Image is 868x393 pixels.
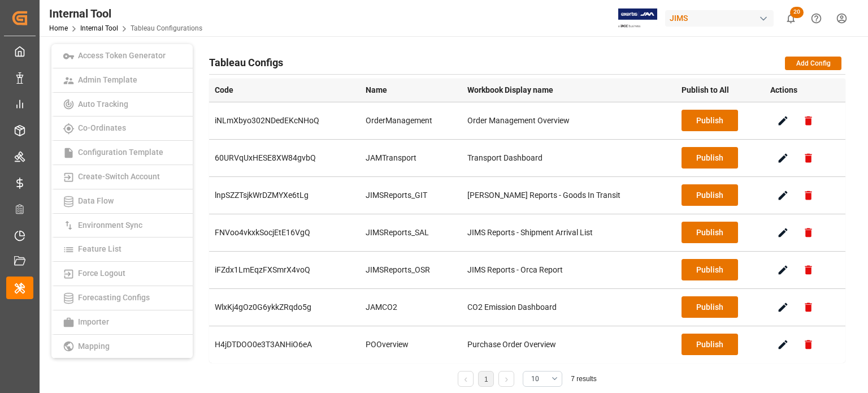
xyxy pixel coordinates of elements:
a: 1 [484,375,488,383]
a: Environment Sync [51,214,193,238]
a: Access Token Generator [51,44,193,68]
a: Configuration Template [51,141,193,165]
button: Publish [682,222,738,243]
span: Access Token Generator [75,51,169,60]
span: Co-Ordinates [75,123,129,132]
div: JIMS [665,10,774,27]
span: Feature List [75,244,125,253]
a: Home [49,24,68,32]
th: Name [360,79,462,102]
button: Publish [682,259,738,280]
button: open menu [523,371,562,387]
a: Co-Ordinates [51,116,193,141]
span: Force Logout [75,269,129,278]
td: lnpSZZTsjkWrDZMYXe6tLg [209,176,360,214]
button: Publish [682,184,738,206]
a: Data Flow [51,189,193,214]
li: 1 [478,371,494,387]
td: JAMCO2 [360,288,462,326]
td: WlxKj4gOz0G6ykkZRqdo5g [209,288,360,326]
li: Previous Page [458,371,474,387]
li: Next Page [498,371,514,387]
button: Publish [682,296,738,318]
span: Create-Switch Account [75,172,163,181]
td: Transport Dashboard [462,139,676,176]
a: Auto Tracking [51,93,193,117]
td: Order Management Overview [462,102,676,139]
td: JIMSReports_OSR [360,251,462,288]
td: iFZdx1LmEqzFXSmrX4voQ [209,251,360,288]
span: Forecasting Configs [75,293,153,302]
span: 10 [531,374,539,384]
a: Mapping [51,335,193,359]
td: POOverview [360,326,462,363]
td: JIMS Reports - Orca Report [462,251,676,288]
img: Exertis%20JAM%20-%20Email%20Logo.jpg_1722504956.jpg [618,8,657,28]
span: 20 [790,7,804,18]
a: Importer [51,310,193,335]
td: OrderManagement [360,102,462,139]
a: Feature List [51,237,193,262]
div: Internal Tool [49,5,202,22]
td: JIMS Reports - Shipment Arrival List [462,214,676,251]
td: 60URVqUxHESE8XW84gvbQ [209,139,360,176]
span: Admin Template [75,75,141,84]
th: Publish to All [676,79,764,102]
td: FNVoo4vkxkSocjEtE16VgQ [209,214,360,251]
button: Publish [682,334,738,355]
th: Workbook Display name [462,79,676,102]
th: Code [209,79,360,102]
a: Admin Template [51,68,193,93]
td: [PERSON_NAME] Reports - Goods In Transit [462,176,676,214]
span: Auto Tracking [75,100,132,109]
td: JIMSReports_GIT [360,176,462,214]
td: iNLmXbyo302NDedEKcNHoQ [209,102,360,139]
a: Internal Tool [80,24,118,32]
span: Data Flow [75,196,117,205]
th: Actions [765,79,845,102]
button: Publish [682,110,738,131]
span: Importer [75,317,112,326]
a: Forecasting Configs [51,286,193,310]
button: show 20 new notifications [778,6,804,31]
a: Force Logout [51,262,193,286]
span: Environment Sync [75,221,146,230]
td: JIMSReports_SAL [360,214,462,251]
h1: Tableau Configs [209,53,283,72]
td: CO2 Emission Dashboard [462,288,676,326]
span: 7 results [571,375,596,383]
button: Publish [682,147,738,169]
td: JAMTransport [360,139,462,176]
td: H4jDTDOO0e3T3ANHiO6eA [209,326,360,363]
a: Create-Switch Account [51,165,193,189]
td: Purchase Order Overview [462,326,676,363]
span: Configuration Template [75,148,167,157]
button: Help Center [804,6,829,31]
button: JIMS [665,7,778,29]
span: Mapping [75,342,113,351]
button: Add Config [785,57,841,70]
